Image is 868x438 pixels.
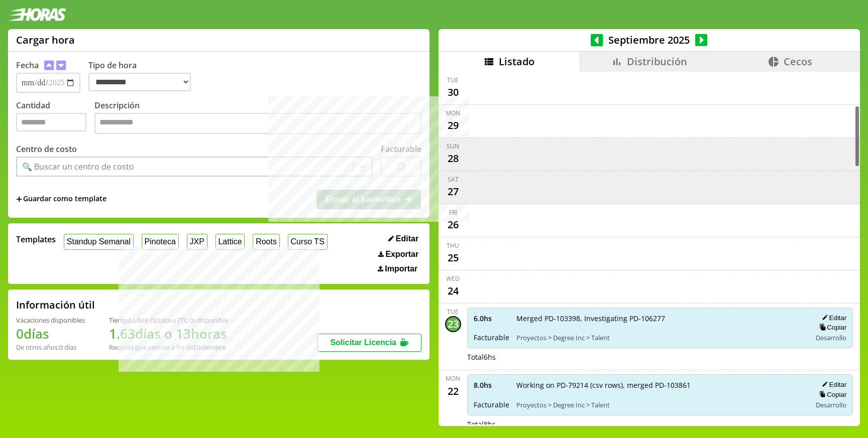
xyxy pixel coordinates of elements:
[816,323,846,332] button: Copiar
[627,55,687,68] span: Distribución
[516,380,805,390] span: Working on PD-79214 (csv rows), merged PD-103861
[445,283,461,299] div: 24
[516,314,805,323] span: Merged PD-103398, Investigating PD-106277
[8,8,66,21] img: logotipo
[253,234,279,249] button: Roots
[447,241,459,250] div: Thu
[16,33,75,47] h1: Cargar hora
[22,161,134,172] div: 🔍 Buscar un centro de costo
[446,374,460,383] div: Mon
[819,380,846,389] button: Editar
[16,325,85,343] h1: 0 días
[446,109,460,117] div: Mon
[64,234,134,249] button: Standup Semanal
[16,194,22,205] span: +
[445,383,461,399] div: 22
[385,250,418,259] span: Exportar
[449,208,457,217] div: Fri
[474,333,509,342] span: Facturable
[439,72,860,424] div: scrollable content
[474,314,509,323] span: 6.0 hs
[445,84,461,100] div: 30
[516,400,805,409] span: Proyectos > Degree Inc > Talent
[16,316,85,325] div: Vacaciones disponibles
[94,113,421,134] textarea: Descripción
[516,333,805,342] span: Proyectos > Degree Inc > Talent
[109,343,228,352] div: Recordá que vencen a fin de
[16,143,77,155] label: Centro de costo
[467,352,853,362] div: Total 6 hs
[447,308,459,316] div: Tue
[16,298,95,312] h2: Información útil
[445,151,461,167] div: 28
[816,333,846,342] span: Desarrollo
[448,175,459,184] div: Sat
[816,390,846,399] button: Copiar
[16,194,106,205] span: +Guardar como template
[94,100,421,136] label: Descripción
[381,143,421,155] label: Facturable
[317,334,421,352] button: Solicitar Licencia
[819,314,846,322] button: Editar
[187,234,207,249] button: JXP
[445,250,461,266] div: 25
[447,142,459,151] div: Sun
[499,55,534,68] span: Listado
[385,264,417,273] span: Importar
[784,55,812,68] span: Cecos
[109,316,228,325] div: Tiempo Libre Optativo (TiLO) disponible
[816,400,846,409] span: Desarrollo
[88,73,191,91] select: Tipo de hora
[215,234,245,249] button: Lattice
[16,234,56,245] span: Templates
[193,343,226,352] b: Diciembre
[385,234,421,244] button: Editar
[375,249,421,259] button: Exportar
[603,33,695,47] span: Septiembre 2025
[447,76,459,84] div: Tue
[445,217,461,233] div: 26
[467,419,853,429] div: Total 8 hs
[474,400,509,409] span: Facturable
[474,380,509,390] span: 8.0 hs
[88,60,199,93] label: Tipo de hora
[445,117,461,133] div: 29
[16,60,39,71] label: Fecha
[446,274,460,283] div: Wed
[142,234,179,249] button: Pinoteca
[445,316,461,332] div: 23
[16,100,94,136] label: Cantidad
[109,325,228,343] h1: 1.63 días o 13 horas
[330,338,396,347] span: Solicitar Licencia
[16,113,86,131] input: Cantidad
[445,184,461,200] div: 27
[16,343,85,352] div: De otros años: 0 días
[288,234,328,249] button: Curso TS
[396,234,418,243] span: Editar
